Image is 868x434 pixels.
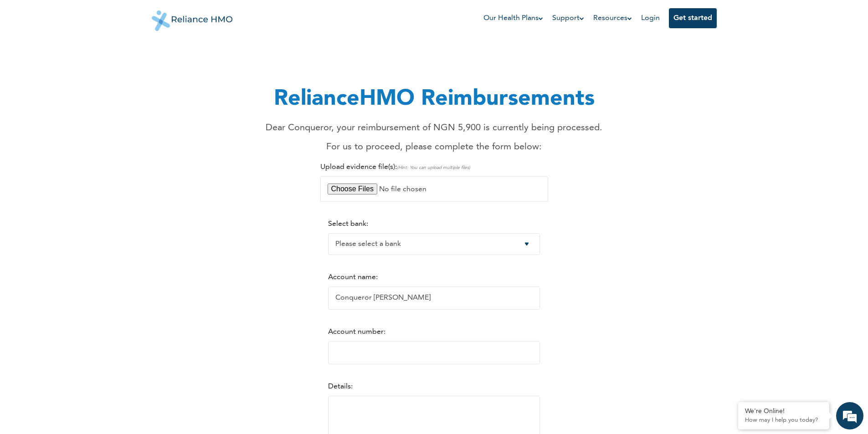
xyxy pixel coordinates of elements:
div: We're Online! [745,408,822,415]
a: Our Health Plans [483,13,543,24]
label: Account name: [328,274,378,281]
label: Details: [328,383,353,390]
p: Dear Conqueror, your reimbursement of NGN 5,900 is currently being processed. [266,121,602,135]
h1: RelianceHMO Reimbursements [266,83,602,116]
p: How may I help you today? [745,417,822,424]
a: Resources [593,13,632,24]
img: Reliance HMO's Logo [152,4,233,31]
label: Account number: [328,328,385,336]
p: For us to proceed, please complete the form below: [266,140,602,154]
a: Support [552,13,584,24]
span: (Hint: You can upload multiple files) [397,165,470,170]
button: Get started [669,8,717,28]
label: Upload evidence file(s): [320,163,470,171]
a: Login [641,15,660,22]
label: Select bank: [328,220,368,228]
